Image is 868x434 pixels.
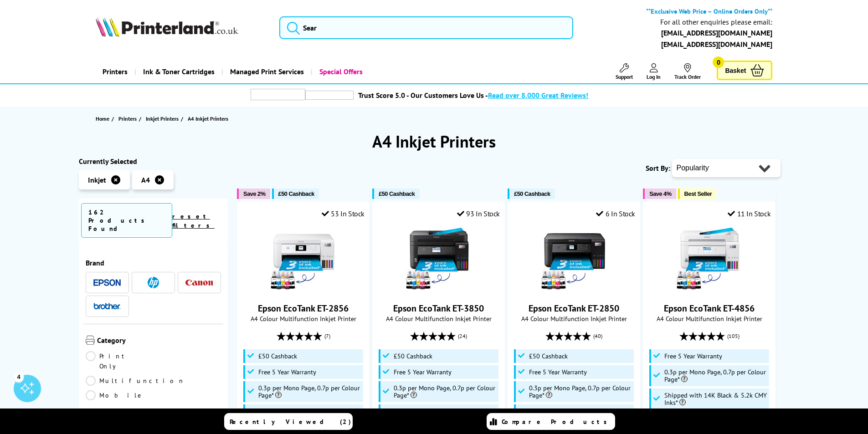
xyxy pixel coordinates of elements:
span: A4 Colour Multifunction Inkjet Printer [377,314,500,323]
span: Compare Products [502,418,612,426]
span: Log In [647,73,661,80]
a: Epson EcoTank ET-2856 [258,302,349,314]
a: Print Only [86,351,154,371]
span: 0 [713,56,724,68]
span: Support [616,73,633,80]
span: £50 Cashback [278,190,314,197]
div: 53 In Stock [322,209,365,218]
a: reset filters [172,212,215,230]
img: Epson EcoTank ET-2850 [540,225,608,293]
h1: A4 Inkjet Printers [79,131,790,152]
a: Basket 0 [717,61,772,80]
a: Epson EcoTank ET-2856 [269,286,338,295]
a: Epson EcoTank ET-4856 [664,302,755,314]
div: 6 In Stock [596,209,635,218]
span: (7) [324,327,330,345]
span: A4 Colour Multifunction Inkjet Printer [648,314,770,323]
div: For all other enquiries please email: [660,18,772,26]
a: Managed Print Services [221,60,311,83]
a: Inkjet Printers [146,114,181,123]
img: trustpilot rating [251,89,305,100]
span: Best Seller [684,190,712,197]
span: Brand [86,258,221,267]
button: £50 Cashback [508,189,555,199]
span: £50 Cashback [514,190,550,197]
button: Save 4% [643,189,676,199]
a: Epson EcoTank ET-3850 [405,286,473,295]
img: Canon [185,280,213,286]
img: Epson [93,279,121,286]
a: Mobile [86,390,154,400]
button: Save 2% [237,189,270,199]
span: Shipped with 14K Black & 5.2k CMY Inks* [664,392,767,406]
span: (40) [593,327,602,345]
span: £50 Cashback [394,352,432,360]
img: Category [86,336,95,345]
div: 11 In Stock [728,209,770,218]
a: Recently Viewed (2) [224,413,353,430]
span: 0.3p per Mono Page, 0.7p per Colour Page* [529,384,632,399]
div: Currently Selected [79,157,228,166]
a: Printers [118,114,139,123]
img: Brother [93,303,121,309]
span: Shipped with 14K Black & 5.2k CMY Inks* [394,408,497,422]
a: Special Offers [311,60,370,83]
div: 93 In Stock [457,209,500,218]
span: Sort By: [646,163,670,173]
span: 0.3p per Mono Page, 0.7p per Colour Page* [394,384,497,399]
a: Home [96,114,112,123]
img: trustpilot rating [305,91,354,100]
a: HP [139,277,167,288]
a: Track Order [674,63,701,80]
a: Brother [93,301,121,312]
a: Printers [96,60,134,83]
span: 0.3p per Mono Page, 0.7p per Colour Page* [258,384,361,399]
span: £50 Cashback [379,190,415,197]
a: Epson EcoTank ET-4856 [675,286,744,295]
img: Epson EcoTank ET-2856 [269,225,338,293]
a: Trust Score 5.0 - Our Customers Love Us -Read over 8,000 Great Reviews! [358,91,588,100]
span: A4 [141,175,150,184]
span: Free 5 Year Warranty [529,368,587,376]
a: [EMAIL_ADDRESS][DOMAIN_NAME] [661,28,772,37]
span: 162 Products Found [81,203,172,238]
a: Epson EcoTank ET-3850 [393,302,484,314]
span: Inkjet Printers [146,114,179,123]
a: Compare Products [487,413,615,430]
a: Printerland Logo [96,17,268,39]
a: Ink & Toner Cartridges [134,60,221,83]
span: A4 Colour Multifunction Inkjet Printer [242,314,365,323]
span: (105) [727,327,740,345]
span: Free 5 Year Warranty [664,352,722,360]
a: Epson [93,277,121,288]
img: Epson EcoTank ET-4856 [675,225,744,293]
span: Save 4% [649,190,671,197]
img: Epson EcoTank ET-3850 [405,225,473,293]
span: Free 5 Year Warranty [258,368,316,376]
span: Shipped with 14K Black & 5.2k CMY Inks* [529,408,632,422]
span: Printers [118,114,137,123]
span: 0.3p per Mono Page, 0.7p per Colour Page* [664,368,767,383]
a: Multifunction [86,376,185,386]
span: A4 Inkjet Printers [188,115,228,122]
span: Ink & Toner Cartridges [143,60,215,83]
span: Read over 8,000 Great Reviews! [488,91,588,100]
button: Best Seller [678,189,717,199]
span: Inkjet [88,175,106,184]
span: Save 2% [243,190,265,197]
span: A4 Colour Multifunction Inkjet Printer [513,314,635,323]
img: Printerland Logo [96,17,238,37]
span: Basket [725,64,746,77]
button: £50 Cashback [372,189,419,199]
span: Recently Viewed (2) [230,418,351,426]
span: Free 5 Year Warranty [394,368,452,376]
button: £50 Cashback [272,189,319,199]
span: Shipped with 14K Black & 5.2k CMY Inks* [258,408,361,422]
b: **Exclusive Web Price – Online Orders Only** [646,7,772,15]
span: £50 Cashback [529,352,568,360]
a: Log In [647,63,661,80]
a: [EMAIL_ADDRESS][DOMAIN_NAME] [661,40,772,49]
span: £50 Cashback [258,352,297,360]
img: HP [148,277,159,288]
